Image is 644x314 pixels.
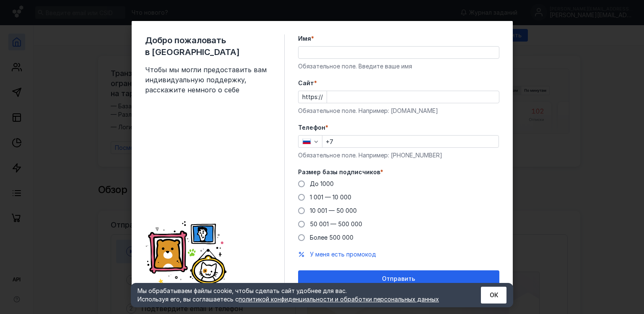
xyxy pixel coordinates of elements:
div: Мы обрабатываем файлы cookie, чтобы сделать сайт удобнее для вас. Используя его, вы соглашаетесь c [138,287,460,304]
span: Чтобы мы могли предоставить вам индивидуальную поддержку, расскажите немного о себе [145,65,271,95]
div: Обязательное поле. Например: [PHONE_NUMBER] [298,151,499,160]
span: Отправить [382,275,415,283]
button: Отправить [298,270,499,287]
span: Имя [298,34,311,43]
a: политикой конфиденциальности и обработки персональных данных [239,296,439,303]
span: 50 001 — 500 000 [310,220,362,228]
span: До 1000 [310,180,334,187]
button: У меня есть промокод [310,250,376,259]
div: Обязательное поле. Введите ваше имя [298,62,499,71]
button: ОК [481,287,506,304]
span: Cайт [298,79,314,87]
span: 10 001 — 50 000 [310,207,357,214]
span: Телефон [298,123,325,132]
span: У меня есть промокод [310,251,376,258]
span: Размер базы подписчиков [298,168,380,176]
div: Обязательное поле. Например: [DOMAIN_NAME] [298,107,499,115]
span: Более 500 000 [310,234,353,241]
span: 1 001 — 10 000 [310,194,351,201]
span: Добро пожаловать в [GEOGRAPHIC_DATA] [145,34,271,58]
